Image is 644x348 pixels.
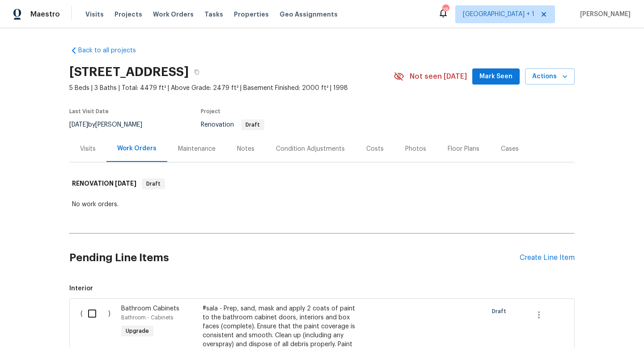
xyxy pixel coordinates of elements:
[366,144,384,153] div: Costs
[121,306,179,312] span: Bathroom Cabinets
[280,10,338,19] span: Geo Assignments
[69,119,153,130] div: by [PERSON_NAME]
[189,64,205,80] button: Copy Address
[201,122,264,128] span: Renovation
[501,144,519,153] div: Cases
[201,109,220,114] span: Project
[114,10,142,19] span: Projects
[143,179,164,188] span: Draft
[80,144,96,153] div: Visits
[178,144,216,153] div: Maintenance
[448,144,479,153] div: Floor Plans
[576,10,631,19] span: [PERSON_NAME]
[520,254,575,262] div: Create Line Item
[115,180,136,187] span: [DATE]
[234,10,269,19] span: Properties
[153,10,194,19] span: Work Orders
[237,144,254,153] div: Notes
[405,144,426,153] div: Photos
[69,284,575,293] span: Interior
[69,170,575,198] div: RENOVATION [DATE]Draft
[72,178,136,189] h6: RENOVATION
[525,68,575,85] button: Actions
[69,237,520,279] h2: Pending Line Items
[69,46,155,55] a: Back to all projects
[85,10,104,19] span: Visits
[242,122,263,127] span: Draft
[442,5,449,14] div: 18
[204,11,223,17] span: Tasks
[410,72,467,81] span: Not seen [DATE]
[72,200,572,209] div: No work orders.
[479,71,513,82] span: Mark Seen
[121,315,173,320] span: Bathroom - Cabinets
[492,307,510,316] span: Draft
[30,10,60,19] span: Maestro
[69,68,189,76] h2: [STREET_ADDRESS]
[532,71,568,82] span: Actions
[69,122,88,128] span: [DATE]
[472,68,520,85] button: Mark Seen
[276,144,345,153] div: Condition Adjustments
[122,327,153,335] span: Upgrade
[69,84,394,93] span: 5 Beds | 3 Baths | Total: 4479 ft² | Above Grade: 2479 ft² | Basement Finished: 2000 ft² | 1998
[463,10,534,19] span: [GEOGRAPHIC_DATA] + 1
[69,109,109,114] span: Last Visit Date
[117,144,157,153] div: Work Orders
